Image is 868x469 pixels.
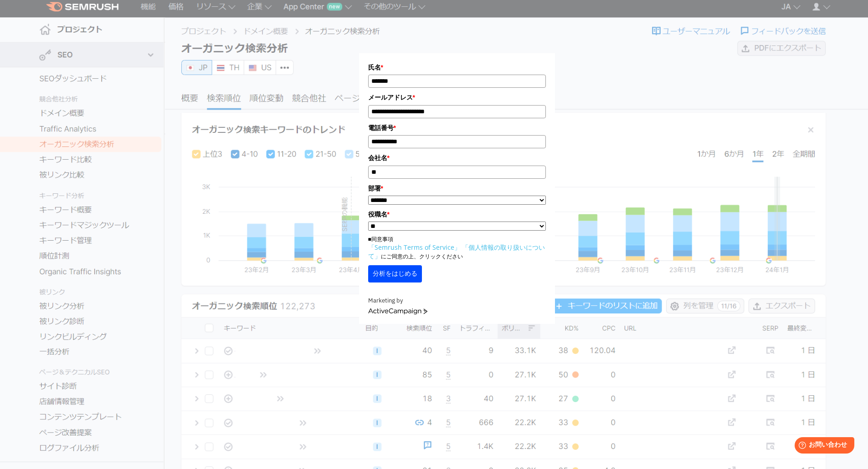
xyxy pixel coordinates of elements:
label: 氏名 [368,62,546,72]
div: Marketing by [368,296,546,306]
label: 会社名 [368,153,546,163]
button: 分析をはじめる [368,265,422,282]
a: 「個人情報の取り扱いについて」 [368,243,545,260]
label: 役職名 [368,209,546,219]
p: ■同意事項 にご同意の上、クリックください [368,235,546,261]
label: メールアドレス [368,92,546,102]
a: 「Semrush Terms of Service」 [368,243,461,252]
label: 部署 [368,183,546,193]
iframe: Help widget launcher [787,434,858,459]
label: 電話番号 [368,123,546,133]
